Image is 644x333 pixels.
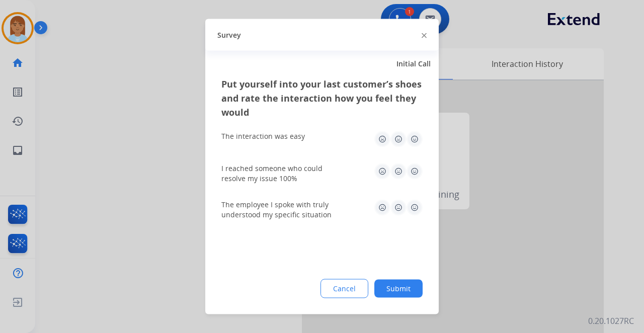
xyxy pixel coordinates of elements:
[374,280,423,298] button: Submit
[221,131,305,141] div: The interaction was easy
[217,30,241,40] span: Survey
[422,33,427,38] img: close-button
[221,77,423,119] h3: Put yourself into your last customer’s shoes and rate the interaction how you feel they would
[396,59,431,69] span: Initial Call
[320,279,368,298] button: Cancel
[221,200,342,220] div: The employee I spoke with truly understood my specific situation
[588,315,634,327] p: 0.20.1027RC
[221,163,342,184] div: I reached someone who could resolve my issue 100%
